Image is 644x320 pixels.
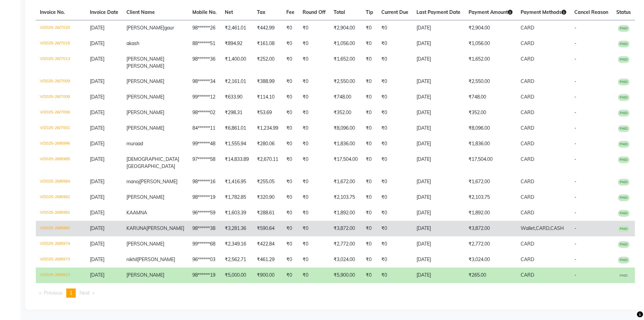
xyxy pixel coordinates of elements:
span: [DEMOGRAPHIC_DATA] [126,156,179,162]
span: Status [616,9,631,15]
span: [DATE] [90,225,104,231]
span: gaur [164,25,174,31]
td: ₹461.29 [253,252,282,268]
span: Round Off [303,9,326,15]
td: V/2025-26/7020 [36,20,86,36]
td: ₹0 [362,51,377,74]
td: V/2025-26/7008 [36,89,86,105]
span: - [574,194,576,200]
td: ₹0 [362,221,377,236]
span: CARD [521,141,534,147]
td: [DATE] [412,252,464,268]
td: ₹2,103.75 [464,190,517,205]
td: [DATE] [412,105,464,121]
span: Client Name [126,9,155,15]
td: ₹0 [282,268,299,283]
span: [PERSON_NAME] [126,125,164,131]
td: ₹2,461.01 [221,20,253,36]
td: ₹0 [299,121,330,136]
span: [PERSON_NAME] [146,225,184,231]
span: CARD [521,78,534,84]
td: ₹0 [377,205,412,221]
td: ₹894.92 [221,36,253,51]
td: ₹0 [377,20,412,36]
span: Total [334,9,345,15]
td: ₹0 [377,252,412,268]
td: ₹1,892.00 [464,205,517,221]
span: PAID [618,41,629,47]
td: ₹2,550.00 [330,74,362,89]
span: CARD [521,272,534,278]
td: ₹0 [377,105,412,121]
td: ₹0 [282,89,299,105]
td: ₹0 [362,20,377,36]
span: - [574,94,576,100]
td: [DATE] [412,51,464,74]
td: ₹0 [377,236,412,252]
td: ₹0 [282,136,299,152]
td: ₹0 [282,20,299,36]
td: [DATE] [412,268,464,283]
td: ₹0 [377,221,412,236]
span: [DATE] [90,94,104,100]
span: PAID [618,226,629,232]
td: ₹0 [282,221,299,236]
span: PAID [618,156,629,163]
span: Invoice Date [90,9,118,15]
span: Next [79,290,90,296]
td: ₹255.05 [253,174,282,190]
span: CARD [521,40,534,46]
td: ₹3,872.00 [464,221,517,236]
span: [DATE] [90,272,104,278]
td: ₹0 [282,51,299,74]
span: - [574,25,576,31]
td: ₹0 [377,136,412,152]
td: ₹161.08 [253,36,282,51]
span: PAID [618,257,629,263]
td: [DATE] [412,136,464,152]
span: [DATE] [90,40,104,46]
span: CARD [521,109,534,115]
td: ₹0 [362,152,377,174]
td: ₹1,652.00 [330,51,362,74]
td: ₹0 [282,74,299,89]
span: [PERSON_NAME] [126,272,164,278]
td: ₹3,024.00 [330,252,362,268]
span: Current Due [381,9,408,15]
td: [DATE] [412,190,464,205]
td: ₹0 [282,174,299,190]
td: [DATE] [412,205,464,221]
td: ₹0 [299,236,330,252]
span: PAID [618,272,629,279]
span: - [574,56,576,62]
td: ₹114.10 [253,89,282,105]
td: ₹2,161.01 [221,74,253,89]
td: ₹0 [362,205,377,221]
span: CARD [521,94,534,100]
td: [DATE] [412,174,464,190]
span: PAID [618,25,629,32]
span: Tip [366,9,373,15]
span: 1 [70,290,72,296]
td: V/2025-26/6982 [36,190,86,205]
span: [DATE] [90,25,104,31]
td: V/2025-26/7006 [36,105,86,121]
td: ₹0 [299,190,330,205]
td: ₹1,836.00 [464,136,517,152]
td: ₹0 [377,36,412,51]
span: [DATE] [90,109,104,115]
span: KAAMNA [126,210,147,216]
span: [PERSON_NAME] [126,56,164,62]
td: ₹1,672.00 [330,174,362,190]
td: ₹1,056.00 [464,36,517,51]
td: V/2025-26/6980 [36,221,86,236]
span: - [574,210,576,216]
td: ₹2,772.00 [330,236,362,252]
span: - [574,125,576,131]
td: ₹0 [362,268,377,283]
span: CARD [521,25,534,31]
td: V/2025-26/6974 [36,236,86,252]
td: ₹5,000.00 [221,268,253,283]
span: PAID [618,56,629,63]
td: ₹17,504.00 [464,152,517,174]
